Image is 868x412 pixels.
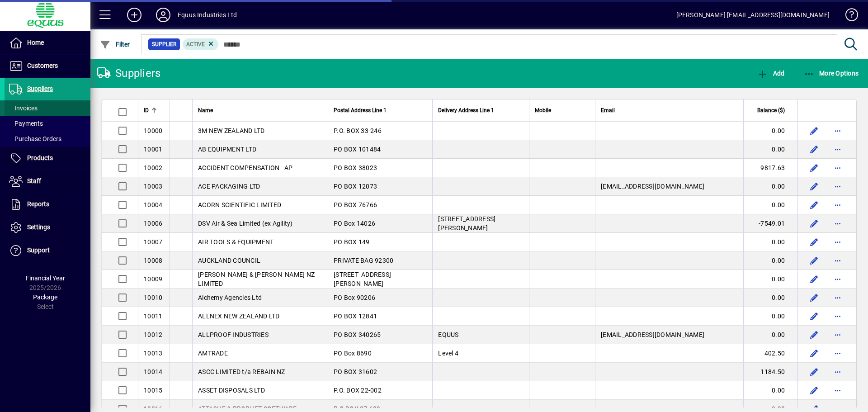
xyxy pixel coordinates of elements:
[149,7,178,23] button: Profile
[334,350,372,357] span: PO Box 8690
[97,66,160,81] div: Suppliers
[743,307,797,326] td: 0.00
[839,2,857,31] a: Knowledge Base
[27,85,53,92] span: Suppliers
[198,201,281,208] span: ACORN SCIENTIFIC LIMITED
[807,142,821,156] button: Edit
[807,216,821,231] button: Edit
[198,105,322,115] div: Name
[438,215,495,232] span: [STREET_ADDRESS][PERSON_NAME]
[334,257,393,264] span: PRIVATE BAG 92300
[830,216,845,231] button: More options
[334,368,377,375] span: PO BOX 31602
[144,331,162,338] span: 10012
[743,344,797,363] td: 402.50
[601,105,738,115] div: Email
[5,100,90,116] a: Invoices
[743,196,797,214] td: 0.00
[334,313,377,320] span: PO BOX 12841
[27,62,58,69] span: Customers
[743,251,797,270] td: 0.00
[144,368,162,375] span: 10014
[27,246,50,254] span: Support
[198,368,285,375] span: ASCC LIMITED t/a REBAIN NZ
[334,387,382,394] span: P.O. BOX 22-002
[27,177,41,185] span: Staff
[334,201,377,208] span: PO BOX 76766
[9,120,43,127] span: Payments
[743,381,797,400] td: 0.00
[743,214,797,233] td: -7549.01
[198,271,315,287] span: [PERSON_NAME] & [PERSON_NAME] NZ LIMITED
[5,216,90,239] a: Settings
[807,309,821,323] button: Edit
[830,272,845,286] button: More options
[802,65,861,81] button: More Options
[807,272,821,286] button: Edit
[144,257,162,264] span: 10008
[807,161,821,175] button: Edit
[676,8,830,22] div: [PERSON_NAME] [EMAIL_ADDRESS][DOMAIN_NAME]
[198,387,265,394] span: ASSET DISPOSALS LTD
[830,235,845,249] button: More options
[743,159,797,177] td: 9817.63
[743,270,797,289] td: 0.00
[743,177,797,196] td: 0.00
[601,331,704,338] span: [EMAIL_ADDRESS][DOMAIN_NAME]
[749,105,793,115] div: Balance ($)
[144,105,164,115] div: ID
[743,289,797,307] td: 0.00
[144,183,162,190] span: 10003
[27,200,49,208] span: Reports
[601,105,615,115] span: Email
[98,36,132,52] button: Filter
[144,201,162,208] span: 10004
[9,104,38,112] span: Invoices
[830,198,845,212] button: More options
[198,220,293,227] span: DSV Air & Sea Limited (ex Agility)
[198,313,280,320] span: ALLNEX NEW ZEALAND LTD
[807,235,821,249] button: Edit
[144,313,162,320] span: 10011
[27,154,53,161] span: Products
[198,350,228,357] span: AMTRADE
[198,105,213,115] span: Name
[198,238,274,246] span: AIR TOOLS & EQUIPMENT
[334,146,381,153] span: PO BOX 101484
[743,326,797,344] td: 0.00
[830,327,845,342] button: More options
[438,331,458,338] span: EQUUS
[198,146,256,153] span: AB EQUIPMENT LTD
[334,105,387,115] span: Postal Address Line 1
[9,135,61,142] span: Purchase Orders
[743,140,797,159] td: 0.00
[186,41,205,47] span: Active
[807,123,821,138] button: Edit
[535,105,551,115] span: Mobile
[144,220,162,227] span: 10006
[198,294,262,301] span: Alchemy Agencies Ltd
[757,105,785,115] span: Balance ($)
[807,365,821,379] button: Edit
[5,170,90,193] a: Staff
[334,183,377,190] span: PO BOX 12073
[5,116,90,131] a: Payments
[26,275,65,282] span: Financial Year
[144,238,162,246] span: 10007
[807,383,821,398] button: Edit
[27,223,50,231] span: Settings
[198,331,269,338] span: ALLPROOF INDUSTRIES
[830,142,845,156] button: More options
[144,146,162,153] span: 10001
[334,164,377,171] span: PO BOX 38023
[807,179,821,194] button: Edit
[807,327,821,342] button: Edit
[120,7,149,23] button: Add
[5,131,90,147] a: Purchase Orders
[27,39,44,46] span: Home
[5,239,90,262] a: Support
[144,275,162,283] span: 10009
[334,331,381,338] span: PO BOX 340265
[830,161,845,175] button: More options
[830,383,845,398] button: More options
